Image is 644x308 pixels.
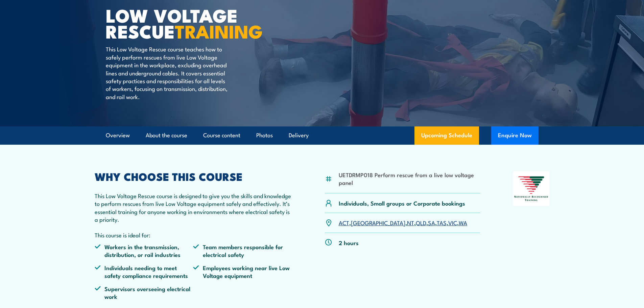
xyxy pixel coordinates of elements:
a: ACT [339,218,349,227]
a: TAS [437,218,447,227]
li: Team members responsible for electrical safety [193,243,292,259]
a: QLD [416,218,426,227]
p: This Low Voltage Rescue course teaches how to safely perform rescues from live Low Voltage equipm... [106,45,229,100]
p: Individuals, Small groups or Corporate bookings [339,199,465,207]
img: Nationally Recognised Training logo. [513,171,550,206]
a: WA [459,218,467,227]
a: [GEOGRAPHIC_DATA] [351,218,405,227]
a: NT [407,218,414,227]
p: This Low Voltage Rescue course is designed to give you the skills and knowledge to perform rescue... [95,192,292,223]
li: Workers in the transmission, distribution, or rail industries [95,243,193,259]
h2: WHY CHOOSE THIS COURSE [95,171,292,181]
li: Employees working near live Low Voltage equipment [193,264,292,280]
p: 2 hours [339,239,359,246]
a: Overview [106,126,130,144]
a: SA [428,218,435,227]
a: Photos [256,126,273,144]
a: About the course [146,126,187,144]
li: UETDRMP018 Perform rescue from a live low voltage panel [339,171,480,187]
a: Course content [203,126,240,144]
button: Enquire Now [491,126,539,145]
a: Upcoming Schedule [414,126,479,145]
h1: Low Voltage Rescue [106,7,273,39]
a: Delivery [289,126,309,144]
strong: TRAINING [175,17,263,45]
a: VIC [448,218,457,227]
li: Supervisors overseeing electrical work [95,285,193,301]
li: Individuals needing to meet safety compliance requirements [95,264,193,280]
p: This course is ideal for: [95,231,292,239]
p: , , , , , , , [339,219,467,227]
